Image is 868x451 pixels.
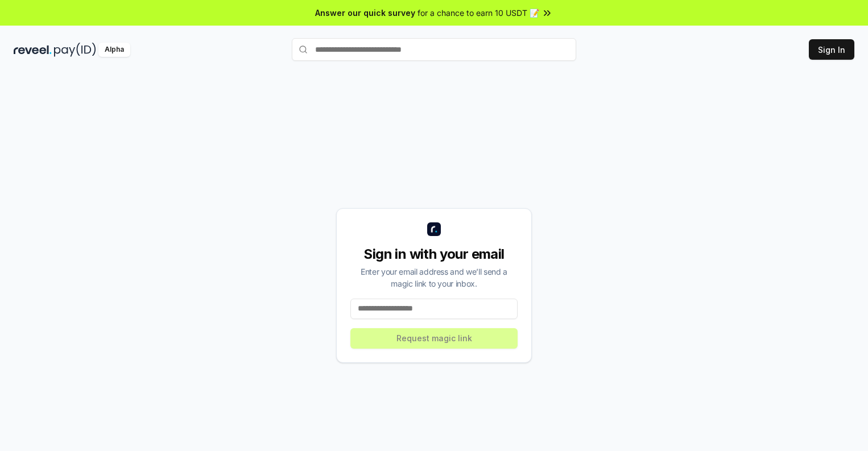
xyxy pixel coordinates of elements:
[350,266,518,289] div: Enter your email address and we’ll send a magic link to your inbox.
[315,7,415,19] span: Answer our quick survey
[98,43,130,57] div: Alpha
[809,39,854,60] button: Sign In
[54,43,96,57] img: pay_id
[427,222,441,236] img: logo_small
[14,43,52,57] img: reveel_dark
[350,245,518,263] div: Sign in with your email
[418,7,539,19] span: for a chance to earn 10 USDT 📝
